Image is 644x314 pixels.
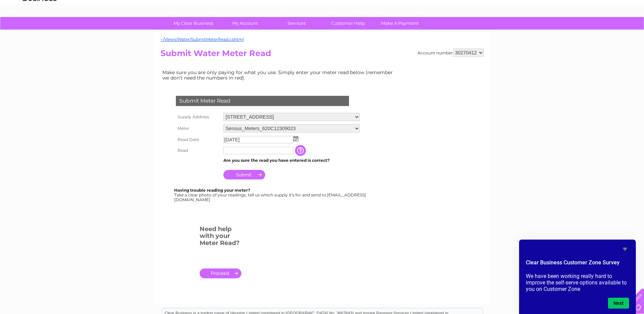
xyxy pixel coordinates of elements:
h3: Need help with your Meter Read? [200,224,241,250]
a: Energy [541,29,556,34]
b: Having trouble reading your meter? [174,188,250,193]
input: Information [295,145,307,156]
button: Next question [608,298,629,309]
a: . [200,268,241,278]
a: Contact [599,29,615,34]
a: Telecoms [560,29,581,34]
td: Make sure you are only paying for what you use. Simply enter your meter read below (remember we d... [161,68,398,82]
img: logo.png [22,18,57,38]
a: Log out [622,29,638,34]
input: Submit [223,170,265,179]
div: Take a clear photo of your readings, tell us which supply it's for and send to [EMAIL_ADDRESS][DO... [174,188,367,202]
th: Read Date [174,134,222,145]
div: Account number [418,49,484,57]
button: Hide survey [621,245,629,253]
th: Meter [174,123,222,134]
a: My Account [217,17,273,30]
h2: Clear Business Customer Zone Survey [526,259,629,270]
a: Make A Payment [372,17,428,30]
img: ... [293,136,298,141]
a: Services [269,17,325,30]
th: Read [174,145,222,156]
a: My Clear Business [165,17,221,30]
td: Are you sure the read you have entered is correct? [222,156,362,165]
a: Customer Help [320,17,376,30]
div: Submit Meter Read [176,96,349,106]
div: Clear Business is a trading name of Verastar Limited (registered in [GEOGRAPHIC_DATA] No. 3667643... [162,4,483,33]
a: Blog [585,29,595,34]
a: Water [525,29,537,34]
a: ~/Views/Water/SubmitMeterRead.cshtml [161,37,244,42]
div: Clear Business Customer Zone Survey [526,245,629,309]
p: We have been working really hard to improve the self-serve options available to you on Customer Zone [526,273,629,292]
th: Supply Address [174,111,222,123]
h2: Submit Water Meter Read [161,49,484,62]
a: 0333 014 3131 [516,3,563,12]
